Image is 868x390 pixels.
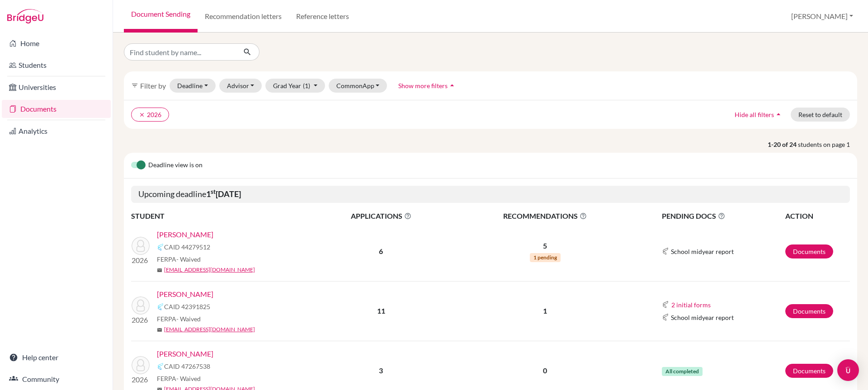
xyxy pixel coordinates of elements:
b: 3 [379,366,383,375]
img: LePoint , Lillian [132,237,150,255]
a: Universities [2,78,111,96]
img: Svoboda, Nadia Renee [132,356,150,374]
img: Common App logo [662,314,669,321]
a: [EMAIL_ADDRESS][DOMAIN_NAME] [164,266,255,274]
th: STUDENT [131,210,312,222]
span: All completed [662,367,703,376]
button: clear2026 [131,108,169,122]
img: Common App logo [662,301,669,308]
img: Common App logo [662,248,669,255]
span: FERPA [157,314,201,324]
p: 1 [451,305,640,316]
span: (1) [303,82,310,89]
span: PENDING DOCS [662,211,784,221]
i: arrow_drop_up [774,110,783,119]
p: 2026 [132,255,150,266]
span: - Waived [176,255,201,263]
i: clear [139,112,145,118]
b: 6 [379,247,383,255]
button: CommonApp [329,79,387,93]
div: Open Intercom Messenger [837,359,859,381]
a: [PERSON_NAME] [157,229,213,240]
th: ACTION [785,210,850,222]
img: Common App logo [157,303,164,310]
span: CAID 42391825 [164,302,210,311]
span: School midyear report [671,247,734,256]
span: RECOMMENDATIONS [451,211,640,221]
a: Students [2,56,111,74]
a: [PERSON_NAME] [157,289,213,300]
a: Help center [2,348,111,367]
button: 2 initial forms [671,300,711,310]
span: students on page 1 [798,140,857,149]
a: [PERSON_NAME] [157,348,213,359]
span: CAID 47267538 [164,362,210,371]
p: 2026 [132,315,150,325]
p: 0 [451,365,640,376]
span: School midyear report [671,313,734,322]
span: mail [157,327,162,333]
p: 2026 [132,374,150,385]
p: 5 [451,240,640,251]
b: 1 [DATE] [206,189,241,199]
span: Filter by [140,81,166,90]
a: Documents [785,364,833,378]
i: arrow_drop_up [448,81,457,90]
span: CAID 44279512 [164,242,210,252]
button: Advisor [219,79,262,93]
a: Documents [785,244,833,258]
sup: st [211,188,216,195]
button: Reset to default [791,108,850,122]
b: 11 [377,306,385,315]
span: 1 pending [530,253,561,262]
button: Hide all filtersarrow_drop_up [727,108,791,122]
img: Common App logo [157,244,164,251]
span: - Waived [176,315,201,323]
img: Common App logo [157,363,164,370]
h5: Upcoming deadline [131,186,850,203]
input: Find student by name... [124,43,236,61]
button: Show more filtersarrow_drop_up [391,79,464,93]
a: Community [2,370,111,388]
strong: 1-20 of 24 [768,140,798,149]
button: Deadline [170,79,216,93]
img: Sugiarto, Catherine [132,296,150,315]
button: Grad Year(1) [265,79,325,93]
button: [PERSON_NAME] [787,8,857,25]
span: Show more filters [398,82,448,89]
span: mail [157,268,162,273]
a: Analytics [2,122,111,140]
a: Documents [2,100,111,118]
i: filter_list [131,82,138,89]
span: Deadline view is on [148,160,203,171]
span: FERPA [157,254,201,264]
span: - Waived [176,375,201,382]
span: Hide all filters [735,111,774,118]
img: Bridge-U [7,9,43,23]
span: APPLICATIONS [312,211,450,221]
a: [EMAIL_ADDRESS][DOMAIN_NAME] [164,325,255,334]
span: FERPA [157,374,201,383]
a: Documents [785,304,833,318]
a: Home [2,34,111,52]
